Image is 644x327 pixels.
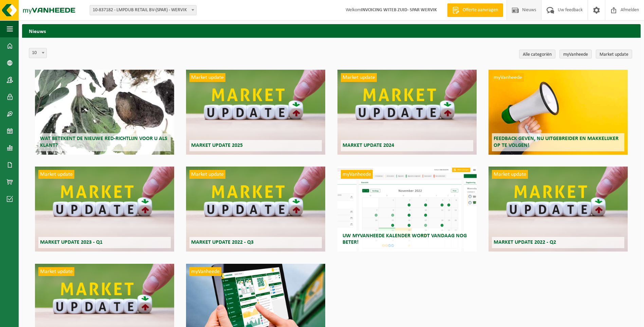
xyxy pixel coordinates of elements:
[189,170,225,179] span: Market update
[189,267,221,276] span: myVanheede
[489,70,628,155] a: myVanheede Feedback geven, nu uitgebreider en makkelijker op te volgen!
[492,73,524,82] span: myVanheede
[35,70,174,155] a: Wat betekent de nieuwe RED-richtlijn voor u als klant?
[337,70,477,155] a: Market update Market update 2024
[559,50,592,58] a: myVanheede
[189,73,225,82] span: Market update
[494,136,619,148] span: Feedback geven, nu uitgebreider en makkelijker op te volgen!
[461,7,500,14] span: Offerte aanvragen
[40,136,167,148] span: Wat betekent de nieuwe RED-richtlijn voor u als klant?
[90,5,196,15] span: 10-837182 - LMPDUB RETAIL BV-(SPAR) - WERVIK
[29,48,47,58] span: 10
[489,167,628,252] a: Market update Market update 2022 - Q2
[22,24,641,37] h2: Nieuws
[40,240,103,245] span: Market update 2023 - Q1
[191,143,243,148] span: Market update 2025
[519,50,555,58] a: Alle categoriën
[35,167,174,252] a: Market update Market update 2023 - Q1
[447,3,503,17] a: Offerte aanvragen
[90,5,197,15] span: 10-837182 - LMPDUB RETAIL BV-(SPAR) - WERVIK
[186,167,325,252] a: Market update Market update 2022 - Q3
[341,73,377,82] span: Market update
[361,7,437,13] strong: INVOICING WITEB ZUID- SPAR WERVIK
[343,143,394,148] span: Market update 2024
[38,267,74,276] span: Market update
[596,50,632,58] a: Market update
[492,170,528,179] span: Market update
[29,48,47,58] span: 10
[341,170,373,179] span: myVanheede
[343,233,467,245] span: Uw myVanheede kalender wordt vandaag nog beter!
[186,70,325,155] a: Market update Market update 2025
[38,170,74,179] span: Market update
[191,240,254,245] span: Market update 2022 - Q3
[494,240,556,245] span: Market update 2022 - Q2
[337,167,477,252] a: myVanheede Uw myVanheede kalender wordt vandaag nog beter!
